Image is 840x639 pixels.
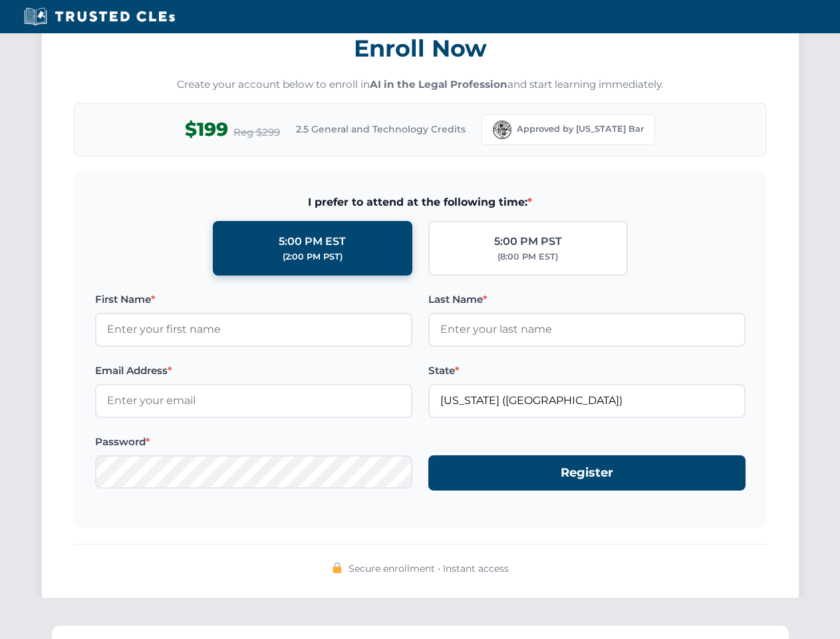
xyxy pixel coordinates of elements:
[428,455,746,491] button: Register
[332,562,343,573] img: 🔒
[185,114,228,144] span: $199
[493,120,511,139] img: Florida Bar
[95,292,412,308] label: First Name
[428,384,746,417] input: Florida (FL)
[428,292,746,308] label: Last Name
[494,233,562,250] div: 5:00 PM PST
[279,233,346,250] div: 5:00 PM EST
[95,313,412,346] input: Enter your first name
[233,124,280,140] span: Reg $299
[74,77,767,93] p: Create your account below to enroll in and start learning immediately.
[517,122,644,136] span: Approved by [US_STATE] Bar
[20,7,179,27] img: Trusted CLEs
[349,561,509,576] span: Secure enrollment • Instant access
[95,434,412,450] label: Password
[95,384,412,417] input: Enter your email
[74,27,767,69] h3: Enroll Now
[283,250,343,264] div: (2:00 PM PST)
[296,122,466,136] span: 2.5 General and Technology Credits
[428,363,746,379] label: State
[95,194,746,211] span: I prefer to attend at the following time:
[497,250,558,264] div: (8:00 PM EST)
[370,78,507,91] strong: AI in the Legal Profession
[428,313,746,346] input: Enter your last name
[95,363,412,379] label: Email Address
